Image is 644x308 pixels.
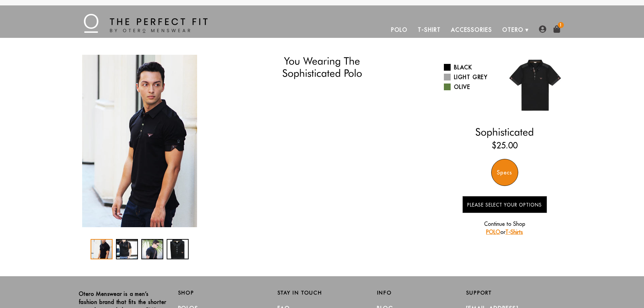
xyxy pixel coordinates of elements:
[553,25,560,33] a: 1
[82,55,197,227] img: IMG_2215_copy_36f57b9c-8390-45a9-9ca2-faecd04841ef_340x.jpg
[141,239,163,259] div: 3 / 4
[444,63,500,71] a: Black
[413,22,446,38] a: T-Shirt
[462,196,547,213] button: Please Select Your Options
[539,25,546,33] img: user-account-icon.png
[467,202,542,208] span: Please Select Your Options
[505,55,566,116] img: 019.jpg
[444,83,500,91] a: Olive
[486,229,500,235] a: POLO
[497,22,529,38] a: Otero
[84,14,208,33] img: The Perfect Fit - by Otero Menswear - Logo
[377,290,466,296] h2: Info
[558,22,564,28] span: 1
[167,239,189,259] div: 4 / 4
[446,22,497,38] a: Accessories
[444,73,500,81] a: Light Grey
[386,22,413,38] a: Polo
[278,290,367,296] h2: Stay in Touch
[492,139,518,151] ins: $25.00
[178,290,267,296] h2: Shop
[242,55,402,79] h1: You Wearing The Sophisticated Polo
[79,55,200,227] div: 1 / 4
[444,126,566,138] h2: Sophisticated
[505,229,523,235] a: T-Shirts
[91,239,113,259] div: 1 / 4
[553,25,560,33] img: shopping-bag-icon.png
[462,220,547,236] p: Continue to Shop or
[466,290,566,296] h2: Support
[116,239,138,259] div: 2 / 4
[491,159,518,186] div: Specs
